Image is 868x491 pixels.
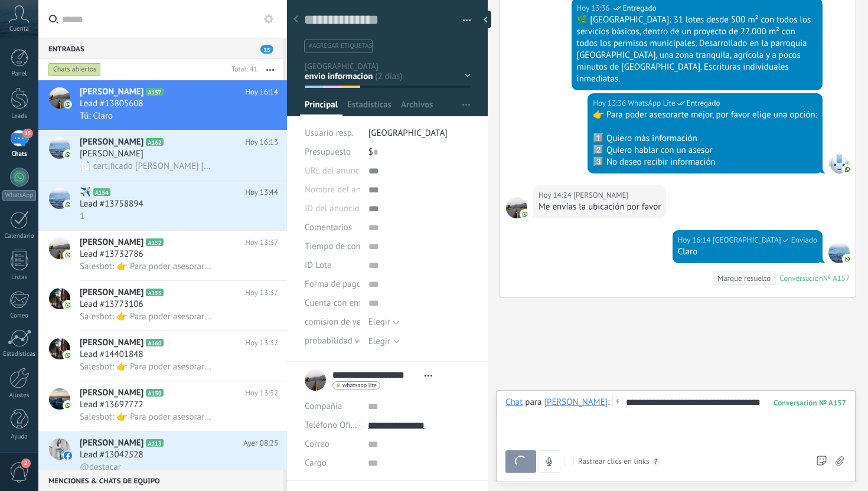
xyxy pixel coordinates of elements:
div: Hoy 16:14 [678,234,713,246]
div: Usuario resp. [305,124,360,143]
span: probabilidad venta [305,336,376,345]
div: Estadísticas [2,351,37,358]
span: Forma de pago [305,280,361,289]
a: avataricon[PERSON_NAME]A152Hoy 13:37Lead #13732786Salesbot: 👉 Para poder asesorarte mejor, por fa... [38,231,287,280]
a: avataricon[PERSON_NAME]A162Hoy 16:13[PERSON_NAME]📄 certificado [PERSON_NAME] [DATE].pdf [38,130,287,180]
span: Tiempo de compra [305,242,375,251]
div: Claro [678,246,817,258]
span: Lead #13758894 [80,198,143,210]
button: Correo [305,435,329,454]
div: ? [651,457,660,467]
div: 1️⃣ Quiero más información [593,133,817,145]
span: Salesbot: 👉 Para poder asesorarte mejor, por favor elige una opción: 1️⃣ Quiero más información 2... [80,311,213,322]
span: A154 [93,188,110,196]
span: [PERSON_NAME] [80,337,143,349]
span: [PERSON_NAME] [80,86,143,98]
span: Lead #13732786 [80,248,143,260]
span: Lead #14401848 [80,349,143,361]
div: Panel [2,70,37,78]
span: Hoy 16:13 [245,136,278,148]
div: Me envías la ubicación por favor [539,201,661,213]
span: WhatsApp Lite [628,97,675,109]
div: Comentarios [305,218,360,237]
div: Marque resuelto [717,273,771,284]
img: icon [64,351,72,359]
span: Hoy 13:32 [245,387,278,399]
span: Tú: Claro [80,110,113,122]
div: Leads [2,113,37,120]
div: 👉 Para poder asesorarte mejor, por favor elige una opción: [593,109,817,121]
img: icon [64,201,72,209]
span: 1 [80,211,84,222]
span: Estadísticas [347,99,391,116]
div: Cuenta con entrada [305,294,360,313]
div: Presupuesto [305,143,360,162]
span: Malchingui Gardens (Oficina de Venta) [713,234,781,246]
div: Elegir [368,337,390,346]
span: WhatsApp Lite [828,152,850,174]
a: avataricon[PERSON_NAME]A155Hoy 13:37Lead #13773106Salesbot: 👉 Para poder asesorarte mejor, por fa... [38,281,287,330]
div: Hoy 13:36 [577,2,612,14]
div: Chats abiertos [48,63,101,77]
span: Hoy 16:14 [245,86,278,98]
span: Entregado [687,97,720,109]
div: 157 [774,398,846,408]
button: Más [257,59,283,80]
span: Lead #13697772 [80,399,143,411]
img: com.amocrm.amocrmwa.svg [843,255,851,263]
span: A160 [146,339,163,346]
div: Compañía [305,397,359,416]
div: Hoy 14:24 [539,189,573,201]
span: Lead #13042528 [80,449,143,461]
a: avataricon[PERSON_NAME]A150Hoy 13:32Lead #13697772Salesbot: 👉 Para poder asesorarte mejor, por fa... [38,381,287,431]
span: Nombre del anuncio de TikTok [305,185,419,194]
div: 🌿 [GEOGRAPHIC_DATA]: 31 lotes desde 500 m² con todos los servicios básicos, dentro de un proyecto... [577,14,817,85]
span: Principal [305,99,338,116]
img: icon [64,150,72,159]
a: avataricon[PERSON_NAME]A160Hoy 13:32Lead #14401848Salesbot: 👉 Para poder asesorarte mejor, por fa... [38,331,287,381]
div: $ [368,143,471,162]
span: Andres Acosta Apraez [573,189,628,201]
span: [PERSON_NAME] [80,136,143,148]
button: Teléfono Oficina [305,416,359,435]
div: ID del anuncio de TikTok [305,199,360,218]
div: Tiempo de compra [305,237,360,256]
span: : [608,397,609,408]
div: Chats [2,150,37,158]
span: Ayer 08:25 [243,437,278,449]
div: Rastrear clics en links [578,457,650,466]
div: Forma de pago [305,275,360,294]
div: Hoy 13:36 [593,97,628,109]
span: Cuenta [9,25,29,33]
span: Comentarios [305,223,352,232]
span: A162 [146,138,163,146]
div: 3️⃣ No deseo recibir información [593,156,817,168]
div: 2️⃣ Quiero hablar con un asesor [593,145,817,156]
div: ID Lote [305,256,360,275]
span: #agregar etiquetas [309,42,372,50]
a: avataricon[PERSON_NAME]A113Ayer 08:25Lead #13042528@destacar [38,431,287,481]
span: Salesbot: 👉 Para poder asesorarte mejor, por favor elige una opción: 1️⃣ Quiero más información 2... [80,261,213,272]
span: A150 [146,389,163,397]
span: @destacar [80,461,121,473]
span: 📄 certificado [PERSON_NAME] [DATE].pdf [80,161,213,172]
span: A113 [146,439,163,447]
span: Usuario resp. [305,127,354,139]
button: Elegir [368,313,399,332]
span: Presupuesto [305,146,351,158]
span: [PERSON_NAME] [80,287,143,299]
span: Entregado [623,2,657,14]
img: icon [64,100,72,109]
span: [PERSON_NAME] [80,237,143,248]
span: URL del anuncio de TikTok [305,166,404,175]
span: 2 [21,459,31,468]
div: Menciones & Chats de equipo [38,470,283,491]
a: avataricon✈️A154Hoy 13:44Lead #137588941 [38,181,287,230]
div: Total: 41 [227,64,257,76]
img: com.amocrm.amocrmwa.svg [521,210,529,218]
span: [GEOGRAPHIC_DATA] [368,127,448,139]
span: Correo [305,438,329,450]
span: Salesbot: 👉 Para poder asesorarte mejor, por favor elige una opción: 1️⃣ Quiero más información 2... [80,361,213,372]
div: Ajustes [2,392,37,400]
span: 15 [260,45,273,54]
